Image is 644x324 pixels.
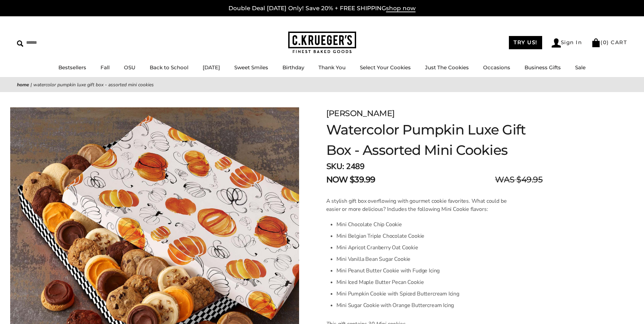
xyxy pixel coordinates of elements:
[326,107,543,120] div: [PERSON_NAME]
[234,64,268,71] a: Sweet Smiles
[425,64,469,71] a: Just The Cookies
[336,288,512,300] li: Mini Pumpkin Cookie with Spiced Buttercream Icing
[100,64,110,71] a: Fall
[33,82,154,88] span: Watercolor Pumpkin Luxe Gift Box - Assorted Mini Cookies
[525,64,561,71] a: Business Gifts
[336,253,512,265] li: Mini Vanilla Bean Sugar Cookie
[483,64,510,71] a: Occasions
[326,120,543,160] h1: Watercolor Pumpkin Luxe Gift Box - Assorted Mini Cookies
[150,64,188,71] a: Back to School
[288,32,356,54] img: C.KRUEGER'S
[318,64,346,71] a: Thank You
[360,64,411,71] a: Select Your Cookies
[603,39,607,46] span: 0
[326,197,512,213] p: A stylish gift box overflowing with gourmet cookie favorites. What could be easier or more delici...
[336,242,512,253] li: Mini Apricot Cranberry Oat Cookie
[58,64,86,71] a: Bestsellers
[346,161,364,172] span: 2489
[282,64,304,71] a: Birthday
[495,174,542,186] span: WAS $49.95
[17,81,627,89] nav: breadcrumbs
[17,40,23,47] img: Search
[31,82,32,88] span: |
[203,64,220,71] a: [DATE]
[575,64,586,71] a: Sale
[591,38,601,47] img: Bag
[336,300,512,311] li: Mini Sugar Cookie with Orange Buttercream Icing
[326,174,375,186] span: NOW $39.99
[336,230,512,242] li: Mini Belgian Triple Chocolate Cookie
[552,38,561,48] img: Account
[17,37,98,48] input: Search
[17,82,29,88] a: Home
[336,276,512,288] li: Mini Iced Maple Butter Pecan Cookie
[124,64,135,71] a: OSU
[228,5,416,12] a: Double Deal [DATE] Only! Save 20% + FREE SHIPPINGshop now
[336,265,512,276] li: Mini Peanut Butter Cookie with Fudge Icing
[509,36,542,49] a: TRY US!
[326,161,344,172] strong: SKU:
[386,5,416,12] span: shop now
[336,219,512,230] li: Mini Chocolate Chip Cookie
[552,38,582,48] a: Sign In
[591,39,627,46] a: (0) CART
